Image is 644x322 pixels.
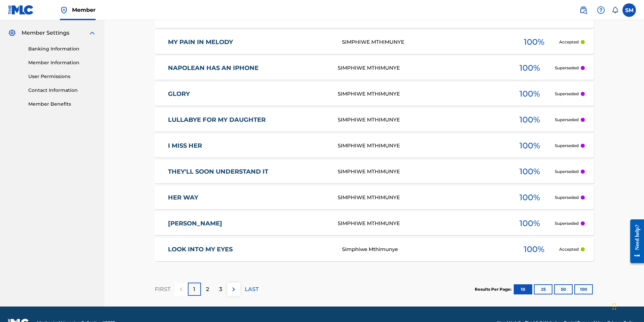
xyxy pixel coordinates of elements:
p: Superseded [555,220,579,226]
div: SIMPHIWE MTHIMUNYE [338,90,505,98]
p: Superseded [555,65,579,71]
a: Public Search [577,3,590,17]
a: LULLABYE FOR MY DAUGHTER [168,116,329,124]
a: MY PAIN IN MELODY [168,38,333,46]
button: 50 [554,284,573,294]
div: SIMPHIWE MTHIMUNYE [342,38,509,46]
a: [PERSON_NAME] [168,220,329,227]
span: 100 % [519,88,540,100]
span: 100 % [519,62,540,74]
a: User Permissions [28,73,96,80]
div: SIMPHIWE MTHIMUNYE [338,168,505,176]
p: 3 [219,285,222,293]
a: I MISS HER [168,142,329,150]
a: HER WAY [168,194,329,202]
span: 100 % [519,166,540,178]
a: THEY'LL SOON UNDERSTAND IT [168,168,329,176]
div: Drag [612,296,616,317]
div: SIMPHIWE MTHIMUNYE [338,142,505,150]
button: 10 [514,284,532,294]
img: help [597,6,605,14]
button: 100 [574,284,593,294]
p: 1 [193,285,195,293]
p: Accepted [559,39,579,45]
div: User Menu [622,3,636,17]
img: Top Rightsholder [60,6,68,14]
div: SIMPHIWE MTHIMUNYE [338,64,505,72]
iframe: Chat Widget [610,290,644,322]
p: Superseded [555,91,579,97]
span: 100 % [524,36,544,48]
p: 2 [206,285,209,293]
p: Superseded [555,143,579,149]
span: 100 % [519,217,540,229]
a: GLORY [168,90,329,98]
img: Member Settings [8,29,16,37]
iframe: Resource Center [625,214,644,268]
a: LOOK INTO MY EYES [168,246,333,253]
p: LAST [245,285,259,293]
p: Results Per Page: [475,286,513,292]
span: 100 % [519,140,540,152]
a: NAPOLEAN HAS AN IPHONE [168,64,329,72]
img: MLC Logo [8,5,34,15]
a: Member Benefits [28,101,96,108]
div: Help [594,3,608,17]
img: right [230,285,238,293]
span: 100 % [519,191,540,204]
div: SIMPHIWE MTHIMUNYE [338,194,505,202]
div: SIMPHIWE MTHIMUNYE [338,220,505,227]
a: Banking Information [28,45,96,52]
img: expand [88,29,96,37]
span: Member Settings [22,29,69,37]
span: Member [72,6,96,14]
a: Member Information [28,59,96,66]
span: 100 % [524,243,544,255]
img: search [579,6,587,14]
div: Simphiwe Mthimunye [342,246,509,253]
button: 25 [534,284,552,294]
p: Superseded [555,117,579,123]
p: Accepted [559,246,579,252]
span: 100 % [519,114,540,126]
div: Notifications [612,7,618,13]
div: SIMPHIWE MTHIMUNYE [338,116,505,124]
p: Superseded [555,194,579,201]
p: FIRST [155,285,170,293]
a: Contact Information [28,87,96,94]
p: Superseded [555,169,579,175]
